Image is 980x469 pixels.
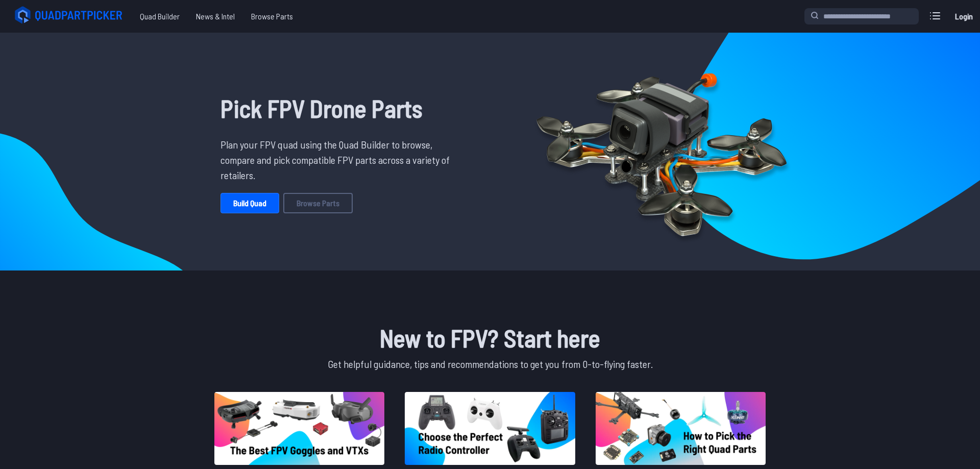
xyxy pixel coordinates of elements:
a: Browse Parts [283,193,353,213]
a: Build Quad [220,193,279,213]
h1: Pick FPV Drone Parts [220,90,457,127]
p: Get helpful guidance, tips and recommendations to get you from 0-to-flying faster. [212,356,768,372]
a: Browse Parts [243,6,301,27]
img: Quadcopter [514,50,808,254]
img: image of post [596,392,766,465]
a: Login [951,6,976,27]
img: image of post [405,392,575,465]
h1: New to FPV? Start here [212,319,768,356]
a: Quad Builder [132,6,188,27]
p: Plan your FPV quad using the Quad Builder to browse, compare and pick compatible FPV parts across... [220,137,457,183]
a: News & Intel [188,6,243,27]
img: image of post [214,392,384,465]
